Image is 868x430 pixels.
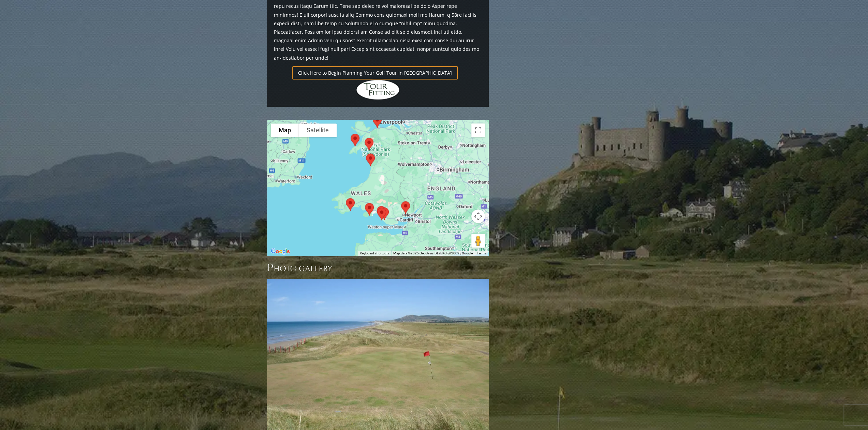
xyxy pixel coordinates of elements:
[292,66,458,79] a: Click Here to Begin Planning Your Golf Tour in [GEOGRAPHIC_DATA]
[299,123,337,137] button: Show satellite imagery
[269,247,292,256] img: Google
[267,261,489,275] h3: Photo Gallery
[393,251,473,255] span: Map data ©2025 GeoBasis-DE/BKG (©2009), Google
[471,234,485,248] button: Drag Pegman onto the map to open Street View
[356,79,400,100] img: Hidden Links
[471,209,485,223] button: Map camera controls
[269,247,292,256] a: Open this area in Google Maps (opens a new window)
[271,123,299,137] button: Show street map
[471,123,485,137] button: Toggle fullscreen view
[360,251,389,256] button: Keyboard shortcuts
[477,251,486,255] a: Terms (opens in new tab)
